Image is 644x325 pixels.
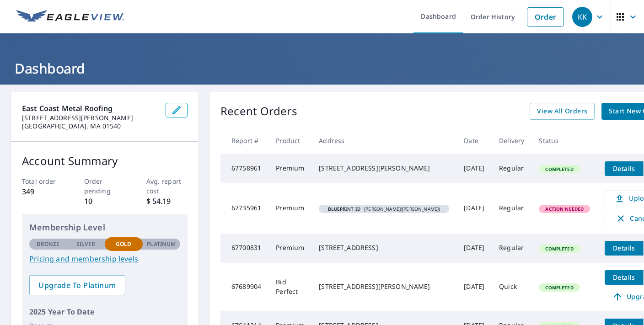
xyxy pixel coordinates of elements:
p: 2025 Year To Date [29,306,180,317]
p: Recent Orders [220,103,297,120]
div: [STREET_ADDRESS][PERSON_NAME] [319,282,449,291]
p: [GEOGRAPHIC_DATA], MA 01540 [22,122,158,130]
a: View All Orders [530,103,595,120]
button: detailsBtn-67758961 [605,161,643,176]
td: 67758961 [220,154,268,183]
td: Regular [492,154,531,183]
p: East Coast Metal Roofing [22,103,158,114]
span: Details [610,164,638,173]
td: Premium [268,183,311,234]
span: Details [610,273,638,282]
span: Upgrade To Platinum [37,280,118,290]
td: Premium [268,234,311,263]
img: EV Logo [16,10,124,24]
span: Details [610,244,638,252]
td: 67735961 [220,183,268,234]
p: Total order [22,176,64,186]
span: Completed [540,284,579,291]
div: [STREET_ADDRESS][PERSON_NAME] [319,164,449,173]
p: [STREET_ADDRESS][PERSON_NAME] [22,114,158,122]
p: Avg. report cost [146,176,188,196]
th: Date [456,127,492,154]
div: KK [572,7,592,27]
td: Regular [492,183,531,234]
h1: Dashboard [11,59,633,78]
td: Regular [492,234,531,263]
p: Bronze [37,240,59,248]
span: Completed [540,166,579,172]
a: Upgrade To Platinum [29,275,125,295]
td: [DATE] [456,154,492,183]
p: 349 [22,186,64,197]
td: Quick [492,263,531,311]
div: [STREET_ADDRESS] [319,243,449,252]
td: [DATE] [456,183,492,234]
td: 67689904 [220,263,268,311]
td: [DATE] [456,234,492,263]
p: $ 54.19 [146,196,188,207]
th: Status [531,127,597,154]
p: Silver [76,240,96,248]
em: Blueprint ID [328,207,360,211]
button: detailsBtn-67689904 [605,270,643,285]
td: [DATE] [456,263,492,311]
a: Pricing and membership levels [29,253,180,264]
p: Order pending [84,176,126,196]
td: 67700831 [220,234,268,263]
span: View All Orders [537,106,587,117]
td: Premium [268,154,311,183]
p: Membership Level [29,221,180,234]
a: Order [527,7,564,27]
p: 10 [84,196,126,207]
span: Action Needed [540,206,589,212]
th: Address [311,127,456,154]
th: Delivery [492,127,531,154]
th: Report # [220,127,268,154]
button: detailsBtn-67700831 [605,241,643,256]
p: Platinum [147,240,176,248]
span: [PERSON_NAME]([PERSON_NAME]) [322,207,445,211]
td: Bid Perfect [268,263,311,311]
th: Product [268,127,311,154]
p: Gold [116,240,131,248]
span: Completed [540,245,579,252]
p: Account Summary [22,153,188,169]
